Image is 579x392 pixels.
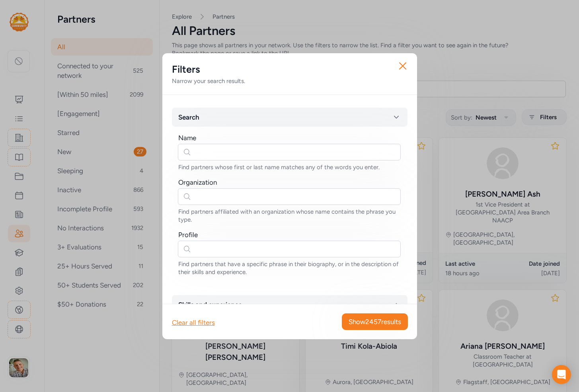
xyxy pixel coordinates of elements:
[178,300,242,309] span: Skills and experience
[342,313,408,330] button: Show2457results
[552,365,571,384] div: Open Intercom Messenger
[178,112,199,122] span: Search
[172,108,407,127] button: Search
[172,63,407,75] h2: Filters
[349,317,401,326] span: Show 2457 results
[178,208,401,224] div: Find partners affiliated with an organization whose name contains the phrase you type.
[178,260,401,276] div: Find partners that have a specific phrase in their biography, or in the description of their skil...
[172,77,407,85] div: Narrow your search results.
[178,230,198,239] div: Profile
[178,163,401,171] div: Find partners whose first or last name matches any of the words you enter.
[172,295,407,314] button: Skills and experience
[178,178,217,187] div: Organization
[178,133,196,143] div: Name
[172,318,215,327] div: Clear all filters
